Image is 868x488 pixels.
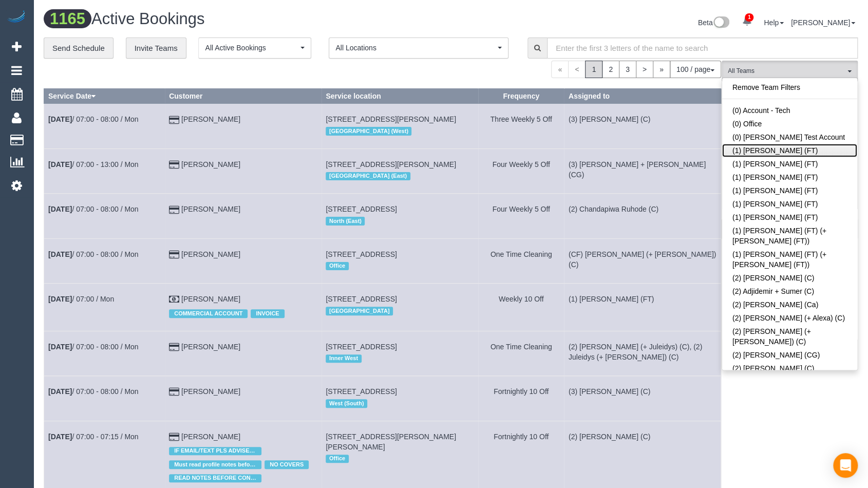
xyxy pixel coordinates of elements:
td: Schedule date [44,284,165,331]
i: Check Payment [169,296,179,303]
span: [GEOGRAPHIC_DATA] [326,307,393,315]
b: [DATE] [48,387,72,396]
div: Location [326,259,474,273]
i: Credit Card Payment [169,207,179,214]
a: > [636,61,653,78]
img: Automaid Logo [6,10,27,25]
i: Credit Card Payment [169,161,179,168]
b: [DATE] [48,343,72,351]
a: (1) [PERSON_NAME] (FT) [722,211,857,224]
span: All Active Bookings [205,43,298,53]
span: [STREET_ADDRESS] [326,295,397,303]
td: Frequency [478,238,564,283]
a: Invite Teams [126,37,186,59]
span: North (East) [326,217,365,225]
input: Enter the first 3 letters of the name to search [547,37,858,59]
div: Location [326,214,474,228]
td: Schedule date [44,194,165,238]
td: Service location [322,284,478,331]
span: [GEOGRAPHIC_DATA] (East) [326,172,410,180]
span: West (South) [326,399,367,407]
div: Open Intercom Messenger [833,453,858,478]
div: Location [326,452,474,465]
i: Credit Card Payment [169,388,179,396]
td: Customer [165,331,322,376]
a: [PERSON_NAME] [181,115,240,123]
td: Customer [165,238,322,283]
button: 100 / page [670,61,721,78]
span: NO COVERS [265,460,309,468]
a: [PERSON_NAME] [181,433,240,441]
span: [STREET_ADDRESS] [326,343,397,351]
span: Inner West [326,354,361,363]
span: COMMERCIAL ACCOUNT [169,309,248,317]
td: Customer [165,376,322,421]
td: Assigned to [564,194,721,238]
a: 3 [619,61,636,78]
td: Service location [322,331,478,376]
th: Assigned to [564,89,721,104]
div: Location [326,170,474,183]
a: [DATE]/ 07:00 - 07:15 / Mon [48,433,139,441]
td: Service location [322,194,478,238]
a: [DATE]/ 07:00 - 08:00 / Mon [48,343,139,351]
b: [DATE] [48,250,72,258]
td: Customer [165,284,322,331]
img: New interface [712,16,729,30]
span: All Locations [335,43,495,53]
span: [STREET_ADDRESS][PERSON_NAME][PERSON_NAME] [326,433,456,451]
span: 1165 [44,9,91,28]
th: Service Date [44,89,165,104]
a: [PERSON_NAME] [181,205,240,213]
a: [PERSON_NAME] [181,295,240,303]
span: IF EMAIL/TEXT PLS ADVISE WHAT ADDRESS WE ARE REFERRING TOO [169,447,261,455]
span: All Teams [728,67,845,76]
td: Assigned to [564,284,721,331]
a: (0) Account - Tech [722,104,857,117]
a: 1 [737,10,757,33]
div: Location [326,397,474,410]
a: » [653,61,670,78]
a: [DATE]/ 07:00 - 13:00 / Mon [48,160,139,168]
a: [DATE]/ 07:00 - 08:00 / Mon [48,250,139,258]
th: Customer [165,89,322,104]
th: Frequency [478,89,564,104]
b: [DATE] [48,160,72,168]
h1: Active Bookings [44,10,443,28]
td: Frequency [478,104,564,148]
span: Must read profile notes before altering [PERSON_NAME] [169,460,261,468]
span: [GEOGRAPHIC_DATA] (West) [326,127,411,135]
a: (2) [PERSON_NAME] (C) [722,271,857,285]
a: [PERSON_NAME] [181,343,240,351]
a: (2) [PERSON_NAME] (+ Alexa) (C) [722,311,857,325]
span: [STREET_ADDRESS][PERSON_NAME] [326,115,456,123]
td: Assigned to [564,238,721,283]
td: Schedule date [44,331,165,376]
td: Frequency [478,194,564,238]
a: (1) [PERSON_NAME] (FT) (+[PERSON_NAME] (FT)) [722,248,857,271]
nav: Pagination navigation [551,61,721,78]
td: Frequency [478,148,564,193]
span: INVOICE [251,309,284,317]
a: (1) [PERSON_NAME] (FT) [722,171,857,184]
a: [DATE]/ 07:00 - 08:00 / Mon [48,387,139,396]
a: (1) [PERSON_NAME] (FT) [722,144,857,157]
span: Office [326,262,348,270]
td: Customer [165,148,322,193]
a: (0) Office [722,117,857,130]
b: [DATE] [48,205,72,213]
td: Customer [165,104,322,148]
button: All Locations [329,37,508,59]
a: Beta [698,18,730,27]
div: Location [326,352,474,365]
b: [DATE] [48,115,72,123]
td: Schedule date [44,238,165,283]
a: [PERSON_NAME] [791,18,855,27]
a: (0) [PERSON_NAME] Test Account [722,130,857,144]
a: 2 [602,61,619,78]
span: « [551,61,569,78]
a: [PERSON_NAME] [181,250,240,258]
span: [STREET_ADDRESS] [326,387,397,396]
